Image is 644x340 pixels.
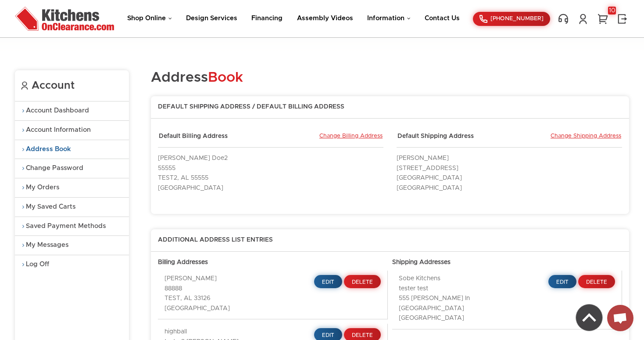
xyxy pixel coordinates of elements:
a: Address Book [15,140,129,159]
span: Edit [556,279,569,285]
span: Delete [352,279,373,285]
a: Contact Us [425,15,460,22]
span: Book [208,71,243,85]
span: Default Billing Address [159,133,228,141]
a: Edit [548,275,576,288]
img: Back to top [576,304,602,331]
div: Additional Address List Entries [151,236,629,252]
a: My Messages [15,236,129,255]
a: My Orders [15,178,129,197]
a: Saved Payment Methods [15,217,129,236]
a: Information [367,15,411,22]
strong: Shipping Addresses [392,259,451,265]
a: Open chat [607,305,633,331]
span: Default Shipping Address [397,133,474,141]
a: Account Information [15,121,129,140]
a: Delete [578,275,615,288]
a: [PHONE_NUMBER] [473,12,550,26]
span: Edit [322,279,334,285]
strong: Billing Addresses [158,259,208,265]
div: 10 [608,7,616,14]
a: Change Shipping Address [551,133,621,141]
a: Delete [344,275,381,288]
a: Design Services [186,15,237,22]
p: [PERSON_NAME] Doe2 55555 TEST2, AL 55555 [GEOGRAPHIC_DATA] [158,155,383,192]
a: Change Password [15,159,129,178]
span: Delete [352,333,373,338]
span: Edit [322,333,334,338]
span: Delete [586,279,607,285]
a: Log Off [15,255,129,274]
a: Edit [314,275,342,288]
h1: Address [151,70,629,86]
a: Shop Online [127,15,172,22]
a: Financing [251,15,283,22]
a: 10 [596,13,609,25]
p: Sobe Kitchens tester test 555 [PERSON_NAME] ln [GEOGRAPHIC_DATA] [GEOGRAPHIC_DATA] [399,275,501,322]
p: [PERSON_NAME] 88888 TEST, AL 33126 [GEOGRAPHIC_DATA] [165,275,266,312]
a: Assembly Videos [297,15,353,22]
p: [PERSON_NAME] [STREET_ADDRESS] [GEOGRAPHIC_DATA] [GEOGRAPHIC_DATA] [397,155,622,192]
div: Default Shipping Address / Default Billing Address [151,103,629,119]
a: My Saved Carts [15,198,129,217]
img: Kitchens On Clearance [15,7,114,31]
a: Account Dashboard [15,101,129,120]
a: Change Billing Address [319,133,383,141]
span: [PHONE_NUMBER] [490,16,544,22]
